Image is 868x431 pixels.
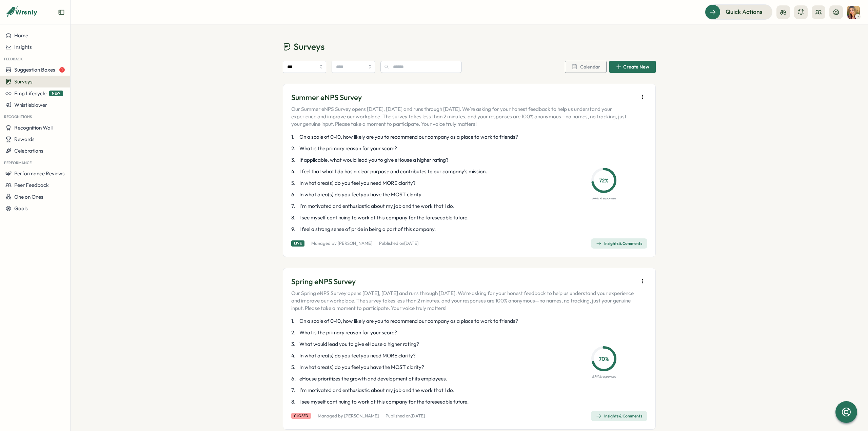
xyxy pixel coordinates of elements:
[299,375,447,383] span: eHouse prioritizes the growth and development of its employees.
[14,194,43,200] span: One on Ones
[299,145,397,152] span: What is the primary reason for your score?
[291,240,304,246] div: Live
[299,329,397,336] span: What is the primary reason for your score?
[14,170,65,177] span: Performance Reviews
[299,364,424,371] span: In what area(s) do you feel you have the MOST clarity?
[291,413,311,419] div: closed
[726,7,763,16] span: Quick Actions
[705,4,772,19] button: Quick Actions
[299,202,454,210] span: I'm motivated and enthusiastic about my job and the work that I do.
[299,317,518,325] span: On a scale of 0-10, how likely are you to recommend our company as a place to work to friends?
[14,90,46,97] span: Emp Lifecycle
[592,196,616,201] p: 64 / 89 responses
[847,6,860,19] img: Tarin O'Neill
[593,176,614,185] p: 72 %
[14,66,55,73] span: Suggestion Boxes
[291,179,298,187] span: 5 .
[291,329,298,336] span: 2 .
[14,44,32,50] span: Insights
[59,67,65,73] span: 1
[14,78,33,85] span: Surveys
[291,214,298,221] span: 8 .
[299,226,436,233] span: I feel a strong sense of pride in being a part of this company.
[14,148,43,154] span: Celebrations
[299,133,518,141] span: On a scale of 0-10, how likely are you to recommend our company as a place to work to friends?
[299,340,419,348] span: What would lead you to give eHouse a higher rating?
[592,374,616,379] p: 67 / 96 responses
[291,133,298,141] span: 1 .
[291,317,298,325] span: 1 .
[565,61,607,73] button: Calendar
[294,41,324,53] span: Surveys
[58,9,65,16] button: Expand sidebar
[291,340,298,348] span: 3 .
[291,226,298,233] span: 9 .
[338,240,372,246] a: [PERSON_NAME]
[299,352,416,359] span: In what area(s) do you feel you need MORE clarity?
[299,214,469,221] span: I see myself continuing to work at this company for the foreseeable future.
[299,156,449,164] span: If applicable, what would lead you to give eHouse a higher rating?
[291,202,298,210] span: 7 .
[291,105,635,128] p: Our Summer eNPS Survey opens [DATE], [DATE] and runs through [DATE]. We’re asking for your honest...
[596,241,642,246] div: Insights & Comments
[318,413,379,419] p: Managed by
[299,398,469,406] span: I see myself continuing to work at this company for the foreseeable future.
[379,240,418,247] p: Published on
[404,240,418,246] span: [DATE]
[593,355,614,363] p: 70 %
[291,92,635,103] p: Summer eNPS Survey
[591,411,647,421] button: Insights & Comments
[299,168,487,175] span: I feel that what I do has a clear purpose and contributes to our company's mission.
[344,413,379,418] a: [PERSON_NAME]
[299,179,416,187] span: In what area(s) do you feel you need MORE clarity?
[291,290,635,312] p: Our Spring eNPS Survey opens [DATE], [DATE] and runs through [DATE]. We’re asking for your honest...
[14,182,49,188] span: Peer Feedback
[299,387,454,394] span: I'm motivated and enthusiastic about my job and the work that I do.
[623,64,649,69] span: Create New
[291,145,298,152] span: 2 .
[291,191,298,198] span: 6 .
[580,64,600,69] span: Calendar
[14,32,28,39] span: Home
[14,136,35,142] span: Rewards
[291,375,298,383] span: 6 .
[291,276,635,287] p: Spring eNPS Survey
[299,191,421,198] span: In what area(s) do you feel you have the MOST clarity
[291,398,298,406] span: 8 .
[291,168,298,175] span: 4 .
[14,205,28,212] span: Goals
[596,413,642,419] div: Insights & Comments
[291,387,298,394] span: 7 .
[49,91,63,96] span: NEW
[291,352,298,359] span: 4 .
[291,156,298,164] span: 3 .
[14,102,47,108] span: Whistleblower
[311,240,372,247] p: Managed by
[591,238,647,249] button: Insights & Comments
[386,413,425,419] p: Published on
[411,413,425,418] span: [DATE]
[291,364,298,371] span: 5 .
[14,124,53,131] span: Recognition Wall
[609,61,656,73] button: Create New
